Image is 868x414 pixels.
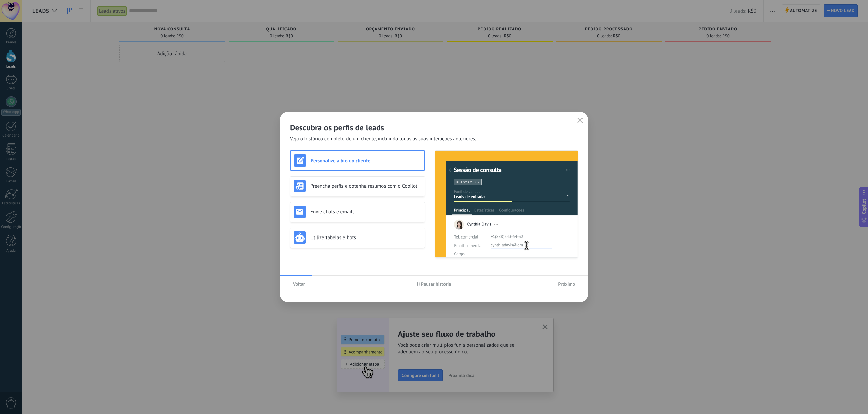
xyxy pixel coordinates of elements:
[290,279,308,289] button: Voltar
[310,234,421,241] h3: Utilize tabelas e bots
[310,183,421,189] h3: Preencha perfis e obtenha resumos com o Copilot
[311,158,421,164] h3: Personalize a bio do cliente
[293,282,305,286] span: Voltar
[290,136,476,142] span: Veja o histórico completo de um cliente, incluindo todas as suas interações anteriores.
[414,279,454,289] button: Pausar história
[558,282,575,286] span: Próximo
[421,282,451,286] span: Pausar história
[555,279,578,289] button: Próximo
[310,209,421,215] h3: Envie chats e emails
[290,122,578,133] h2: Descubra os perfis de leads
